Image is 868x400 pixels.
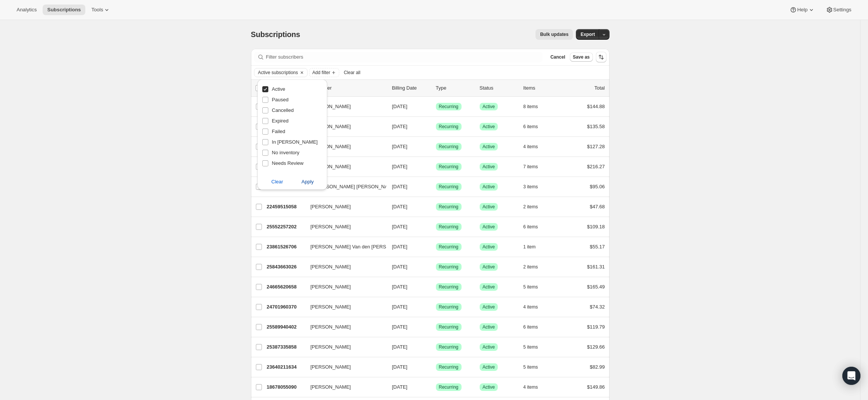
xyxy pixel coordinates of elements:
[341,68,363,77] button: Clear all
[298,68,306,77] button: Clear
[312,70,330,76] span: Add filter
[392,384,408,390] span: [DATE]
[311,143,351,150] span: [PERSON_NAME]
[267,322,605,332] div: 25589940402[PERSON_NAME][DATE]SuccessRecurringSuccessActive6 items$119.79
[483,324,495,330] span: Active
[523,222,546,232] button: 6 items
[483,164,495,170] span: Active
[392,264,408,270] span: [DATE]
[483,344,495,350] span: Active
[272,150,299,155] span: No inventory
[311,323,351,331] span: [PERSON_NAME]
[587,344,605,350] span: $129.66
[523,101,546,112] button: 8 items
[267,242,605,252] div: 23861526706[PERSON_NAME] Van den [PERSON_NAME][DATE]SuccessRecurringSuccessActive1 item$55.17
[483,224,495,230] span: Active
[590,184,605,189] span: $95.06
[311,103,351,110] span: [PERSON_NAME]
[587,284,605,290] span: $165.49
[594,84,605,92] p: Total
[267,262,605,272] div: 25843663026[PERSON_NAME][DATE]SuccessRecurringSuccessActive2 items$161.31
[272,118,288,124] span: Expired
[392,244,408,250] span: [DATE]
[306,101,382,113] button: [PERSON_NAME]
[392,144,408,149] span: [DATE]
[523,184,538,190] span: 3 items
[439,364,459,370] span: Recurring
[311,223,351,231] span: [PERSON_NAME]
[267,382,605,392] div: 18678055090[PERSON_NAME][DATE]SuccessRecurringSuccessActive4 items$149.86
[306,381,382,393] button: [PERSON_NAME]
[47,7,81,13] span: Subscriptions
[311,283,351,291] span: [PERSON_NAME]
[87,5,115,15] button: Tools
[523,302,546,312] button: 4 items
[547,53,568,62] button: Cancel
[267,383,305,391] p: 18678055090
[267,202,605,212] div: 22459515058[PERSON_NAME][DATE]SuccessRecurringSuccessActive2 items$47.68
[785,5,819,15] button: Help
[272,97,288,102] span: Paused
[91,7,103,13] span: Tools
[306,281,382,293] button: [PERSON_NAME]
[272,107,294,113] span: Cancelled
[523,84,561,92] div: Items
[311,343,351,351] span: [PERSON_NAME]
[483,384,495,390] span: Active
[311,263,351,271] span: [PERSON_NAME]
[596,52,606,62] button: Sort the results
[587,224,605,229] span: $109.18
[523,304,538,310] span: 4 items
[523,284,538,290] span: 5 items
[439,264,459,270] span: Recurring
[267,303,305,311] p: 24701960370
[587,384,605,390] span: $149.86
[523,141,546,152] button: 4 items
[590,364,605,370] span: $82.99
[267,343,305,351] p: 25387335858
[271,178,283,186] span: Clear
[587,124,605,129] span: $135.58
[439,324,459,330] span: Recurring
[311,84,386,92] p: Customer
[483,244,495,250] span: Active
[392,224,408,229] span: [DATE]
[306,261,382,273] button: [PERSON_NAME]
[392,84,430,92] p: Billing Date
[483,284,495,290] span: Active
[483,184,495,190] span: Active
[483,124,495,130] span: Active
[523,242,544,252] button: 1 item
[267,323,305,331] p: 25589940402
[267,222,605,232] div: 25552257202[PERSON_NAME][DATE]SuccessRecurringSuccessActive6 items$109.18
[439,204,459,210] span: Recurring
[306,221,382,233] button: [PERSON_NAME]
[267,203,305,211] p: 22459515058
[311,363,351,371] span: [PERSON_NAME]
[587,104,605,109] span: $144.88
[523,181,546,192] button: 3 items
[483,264,495,270] span: Active
[439,124,459,130] span: Recurring
[439,344,459,350] span: Recurring
[267,181,605,192] div: 23301292210T [PERSON_NAME] [PERSON_NAME][DATE]SuccessRecurringSuccessActive3 items$95.06
[272,86,285,92] span: Active
[523,322,546,332] button: 6 items
[309,68,339,77] button: Add filter
[311,123,351,130] span: [PERSON_NAME]
[573,54,590,60] span: Save as
[267,302,605,312] div: 24701960370[PERSON_NAME][DATE]SuccessRecurringSuccessActive4 items$74.32
[267,283,305,291] p: 24665620658
[267,263,305,271] p: 25843663026
[439,304,459,310] span: Recurring
[550,54,565,60] span: Cancel
[483,144,495,150] span: Active
[306,161,382,173] button: [PERSON_NAME]
[821,5,856,15] button: Settings
[523,282,546,292] button: 5 items
[480,84,517,92] p: Status
[523,164,538,170] span: 7 items
[587,164,605,169] span: $216.27
[523,324,538,330] span: 6 items
[540,31,568,37] span: Bulk updates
